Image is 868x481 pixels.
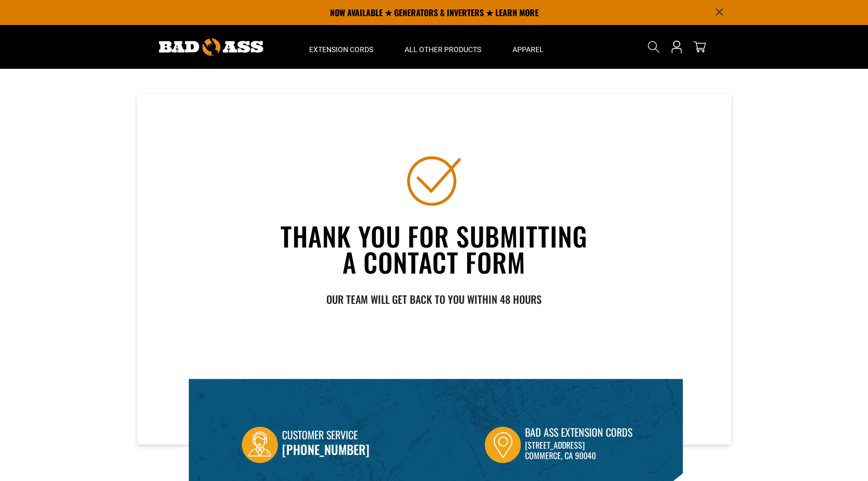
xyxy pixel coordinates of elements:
[282,440,370,459] a: [PHONE_NUMBER]
[159,39,263,56] img: Bad Ass Extension Cords
[389,25,497,69] summary: All Other Products
[277,291,592,307] div: OUR TEAM WILL GET BACK TO YOU WITHIN 48 HOURS
[525,424,632,440] div: Bad Ass Extension Cords
[497,25,559,69] summary: Apparel
[282,427,370,444] div: Customer Service
[309,45,373,54] span: Extension Cords
[645,39,662,55] summary: Search
[294,25,389,69] summary: Extension Cords
[525,440,632,461] p: [STREET_ADDRESS] Commerce, CA 90040
[277,218,592,279] h3: THANK YOU FOR SUBMITTING A CONTACT FORM
[512,45,544,54] span: Apparel
[405,45,481,54] span: All Other Products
